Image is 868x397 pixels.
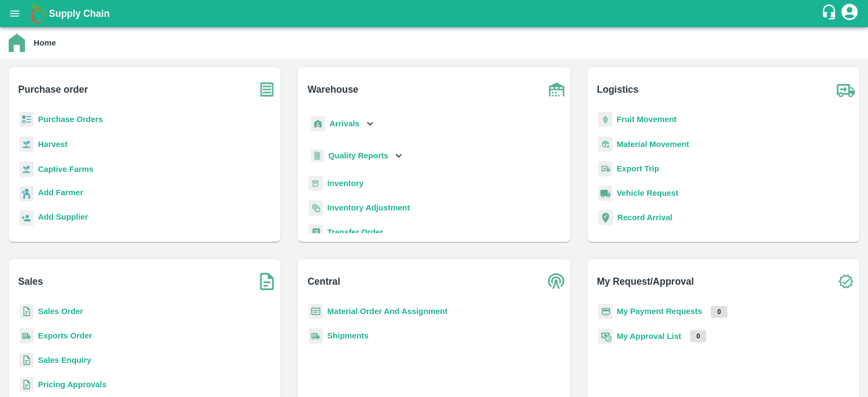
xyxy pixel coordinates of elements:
img: check [832,268,859,295]
a: Exports Order [38,331,92,340]
div: customer-support [821,4,840,23]
b: Logistics [597,82,639,97]
img: centralMaterial [309,304,323,319]
a: Purchase Orders [38,115,103,124]
a: Sales Order [38,307,83,316]
a: Fruit Movement [617,115,677,124]
a: Sales Enquiry [38,356,91,364]
a: Pricing Approvals [38,380,106,389]
a: Vehicle Request [617,189,679,197]
img: shipments [20,328,34,344]
img: whArrival [311,116,325,132]
a: Export Trip [617,164,659,173]
img: home [9,34,25,52]
img: whTransfer [309,225,323,240]
b: Add Supplier [38,213,88,221]
a: Add Farmer [38,187,83,201]
img: harvest [20,136,34,152]
img: reciept [20,112,34,127]
b: My Request/Approval [597,274,694,289]
b: Warehouse [308,82,359,97]
img: material [598,136,612,152]
div: Quality Reports [309,145,405,167]
p: 0 [690,330,707,342]
b: Sales [18,274,43,289]
a: Record Arrival [617,213,673,222]
img: supplier [20,210,34,226]
a: My Approval List [617,332,681,341]
div: Arrivals [309,112,376,136]
img: fruit [598,112,612,127]
a: Captive Farms [38,165,93,174]
p: 0 [711,306,727,318]
img: harvest [20,161,34,177]
div: account of current user [840,2,859,25]
img: vehicle [598,185,612,201]
img: logo [27,3,49,24]
b: Add Farmer [38,188,83,197]
img: shipments [309,328,323,344]
img: farmer [20,186,34,202]
img: inventory [309,200,323,216]
img: qualityReport [311,149,324,163]
img: whInventory [309,176,323,191]
img: soSales [253,268,280,295]
img: recordArrival [598,210,613,225]
img: central [543,268,570,295]
a: Supply Chain [49,6,821,21]
b: Supply Chain [49,8,110,19]
img: sales [20,377,34,393]
img: warehouse [543,76,570,103]
b: Home [34,39,56,47]
a: Material Order And Assignment [327,307,448,316]
a: Material Movement [617,140,690,149]
img: purchase [253,76,280,103]
img: sales [20,353,34,368]
b: Central [308,274,340,289]
b: Purchase order [18,82,88,97]
img: delivery [598,161,612,177]
img: sales [20,304,34,319]
a: Harvest [38,140,67,149]
a: Add Supplier [38,211,88,226]
button: open drawer [2,1,27,26]
a: Inventory Adjustment [327,203,410,212]
a: Inventory [327,179,363,188]
img: approval [598,328,612,344]
a: Shipments [327,331,368,340]
img: truck [832,76,859,103]
a: Transfer Order [327,228,383,236]
a: My Payment Requests [617,307,703,316]
b: Arrivals [329,119,359,128]
b: Quality Reports [328,151,388,160]
img: payment [598,304,612,319]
